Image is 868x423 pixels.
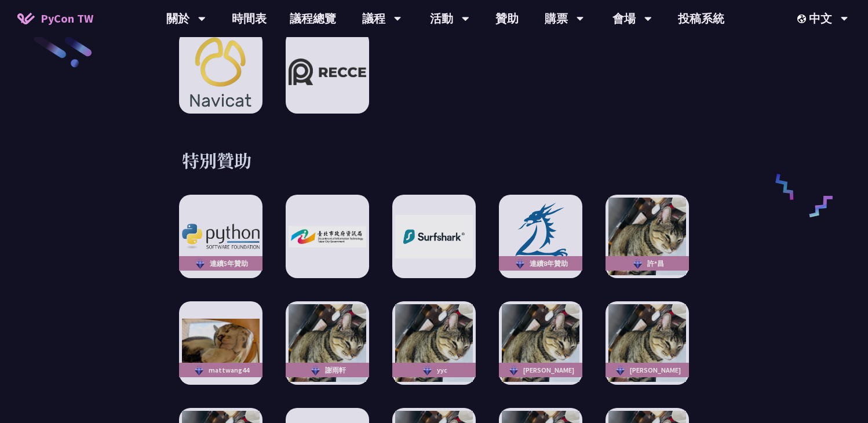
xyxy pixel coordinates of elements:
div: [PERSON_NAME] [499,363,582,377]
img: sponsor-logo-diamond [192,363,206,377]
img: sponsor-logo-diamond [309,363,322,377]
img: Surfshark [395,215,473,258]
img: sponsor-logo-diamond [507,363,520,377]
div: mattwang44 [179,363,262,377]
img: mattwang44 [182,319,260,368]
a: PyCon TW [6,4,105,33]
div: 連續5年贊助 [179,256,262,271]
img: sponsor-logo-diamond [614,363,627,377]
img: Home icon of PyCon TW 2025 [17,13,35,24]
span: PyCon TW [41,10,93,27]
img: sponsor-logo-diamond [513,257,527,271]
img: Department of Information Technology, Taipei City Government [289,226,366,247]
div: yyc [392,363,476,377]
div: 謝雨軒 [286,363,369,377]
img: 天瓏資訊圖書 [502,200,579,272]
img: sponsor-logo-diamond [421,363,434,377]
img: Recce | join us [289,59,366,85]
img: Python Software Foundation [182,224,260,249]
img: sponsor-logo-diamond [631,257,644,271]
div: 連續8年贊助 [499,256,582,271]
div: [PERSON_NAME] [606,363,689,377]
img: sponsor-logo-diamond [194,257,207,271]
img: Ian [502,304,579,382]
h3: 特別贊助 [182,148,686,172]
img: Navicat [182,31,260,114]
img: 謝雨軒 [289,304,366,382]
img: yyc [395,304,473,382]
img: Richard Penman [608,304,686,382]
img: Locale Icon [797,14,809,23]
